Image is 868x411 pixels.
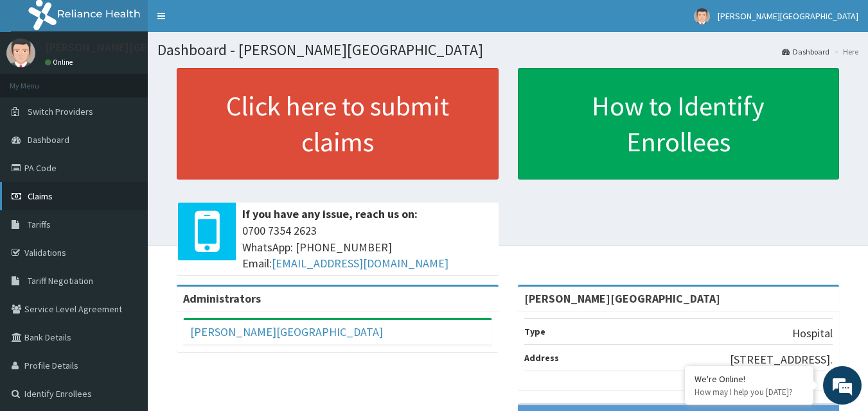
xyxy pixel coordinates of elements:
[45,58,76,67] a: Online
[518,68,840,180] a: How to Identify Enrollees
[718,10,858,22] span: [PERSON_NAME][GEOGRAPHIC_DATA]
[6,38,35,67] img: User Image
[67,72,216,88] div: Chat with us now
[272,256,448,271] a: [EMAIL_ADDRESS][DOMAIN_NAME]
[524,291,720,306] strong: [PERSON_NAME][GEOGRAPHIC_DATA]
[45,42,235,53] p: [PERSON_NAME][GEOGRAPHIC_DATA]
[28,134,69,146] span: Dashboard
[190,324,383,339] a: [PERSON_NAME][GEOGRAPHIC_DATA]
[524,326,545,337] b: Type
[24,64,52,96] img: d_794563401_company_1708531726252_794563401
[695,373,804,385] div: We're Online!
[792,325,833,342] p: Hospital
[831,46,858,57] li: Here
[524,352,559,364] b: Address
[177,68,499,180] a: Click here to submit claims
[183,291,261,306] b: Administrators
[730,351,833,368] p: [STREET_ADDRESS].
[242,206,418,221] b: If you have any issue, reach us on:
[28,190,53,202] span: Claims
[695,387,804,398] p: How may I help you today?
[28,106,93,117] span: Switch Providers
[75,124,177,253] span: We're online!
[28,219,51,230] span: Tariffs
[157,42,858,58] h1: Dashboard - [PERSON_NAME][GEOGRAPHIC_DATA]
[28,275,93,287] span: Tariff Negotiation
[242,222,492,272] span: 0700 7354 2623 WhatsApp: [PHONE_NUMBER] Email:
[211,6,242,37] div: Minimize live chat window
[6,274,245,319] textarea: Type your message and hit 'Enter'
[782,46,829,57] a: Dashboard
[694,8,710,24] img: User Image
